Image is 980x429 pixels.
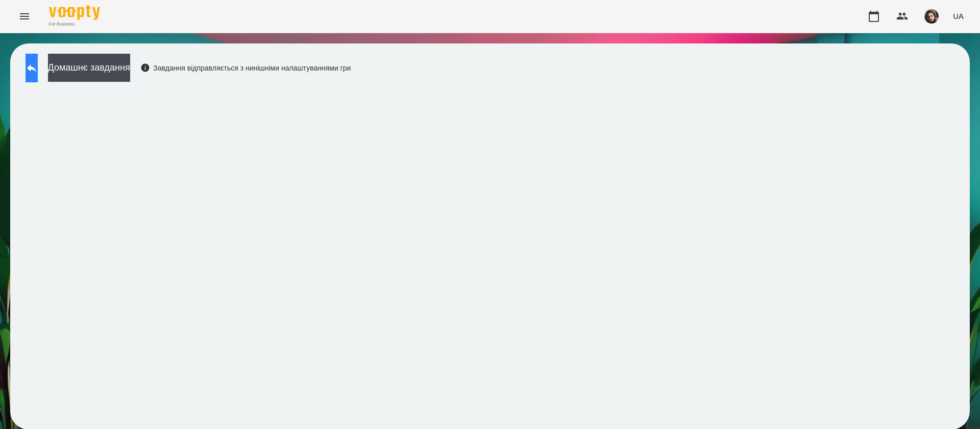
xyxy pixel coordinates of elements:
[140,63,351,73] div: Завдання відправляється з нинішніми налаштуваннями гри
[949,7,968,26] button: UA
[12,4,37,29] button: Menu
[49,21,100,28] span: For Business
[924,9,939,24] img: 415cf204168fa55e927162f296ff3726.jpg
[49,5,100,20] img: Voopty Logo
[48,54,130,82] button: Домашнє завдання
[953,11,964,21] span: UA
